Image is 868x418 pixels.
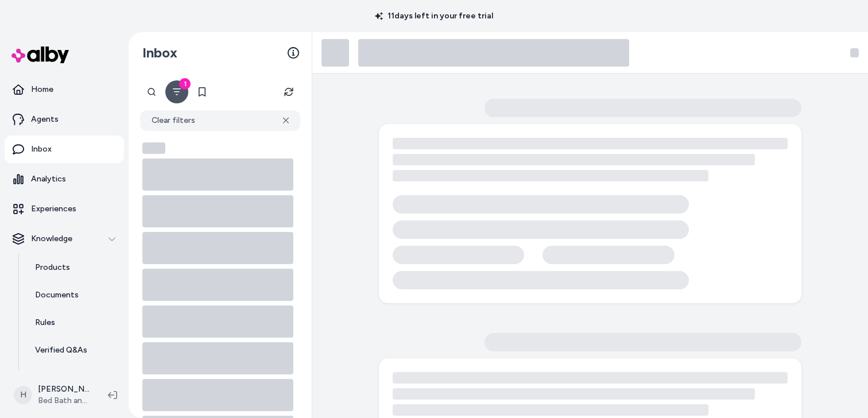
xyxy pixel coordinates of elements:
a: Products [24,254,124,281]
p: Agents [31,114,59,125]
img: alby Logo [11,47,69,63]
a: Analytics [5,165,124,193]
p: Products [35,262,70,273]
p: Home [31,84,53,95]
a: Rules [24,309,124,336]
a: Experiences [5,195,124,223]
a: Documents [24,281,124,309]
p: Inbox [31,144,52,155]
p: Experiences [31,203,76,215]
p: Documents [35,289,79,301]
a: Inbox [5,136,124,163]
a: Verified Q&As [24,336,124,364]
p: [PERSON_NAME] [38,384,90,395]
p: Knowledge [31,233,72,245]
h2: Inbox [142,44,177,61]
a: Home [5,76,124,103]
button: H[PERSON_NAME]Bed Bath and Beyond [7,377,99,413]
p: Analytics [31,173,66,185]
p: 11 days left in your free trial [368,10,500,22]
button: Filter [165,80,188,103]
button: Knowledge [5,225,124,253]
p: Rules [35,317,55,328]
button: Refresh [277,80,300,103]
button: Clear filters [140,110,300,131]
div: 1 [179,78,191,90]
a: Agents [5,106,124,133]
span: H [14,386,32,404]
p: Verified Q&As [35,345,87,356]
span: Bed Bath and Beyond [38,395,90,407]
